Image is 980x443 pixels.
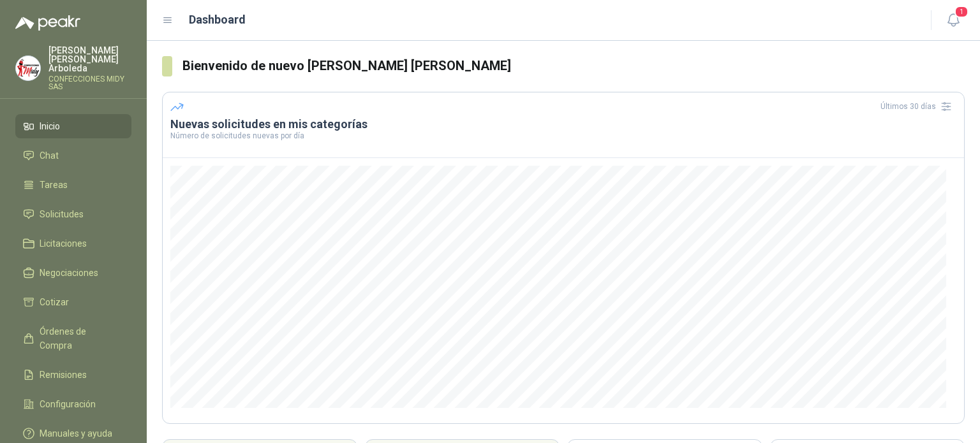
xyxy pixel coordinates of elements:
[880,96,956,117] div: Últimos 30 días
[15,261,131,285] a: Negociaciones
[15,319,131,358] a: Órdenes de Compra
[40,324,119,352] span: Órdenes de Compra
[189,11,246,29] h1: Dashboard
[942,9,965,32] button: 1
[48,46,131,73] p: [PERSON_NAME] [PERSON_NAME] Arboleda
[40,207,84,221] span: Solicitudes
[15,114,131,138] a: Inicio
[15,173,131,197] a: Tareas
[15,231,131,256] a: Licitaciones
[40,397,96,411] span: Configuración
[15,143,131,168] a: Chat
[170,132,956,140] p: Número de solicitudes nuevas por día
[170,117,956,132] h3: Nuevas solicitudes en mis categorías
[40,178,68,192] span: Tareas
[16,56,40,80] img: Company Logo
[15,290,131,314] a: Cotizar
[40,368,87,382] span: Remisiones
[15,202,131,226] a: Solicitudes
[15,363,131,387] a: Remisiones
[40,295,69,309] span: Cotizar
[40,236,87,251] span: Licitaciones
[15,392,131,416] a: Configuración
[40,426,112,440] span: Manuales y ayuda
[48,75,131,91] p: CONFECCIONES MIDY SAS
[15,15,80,31] img: Logo peakr
[40,149,59,163] span: Chat
[40,119,60,133] span: Inicio
[954,6,969,18] span: 1
[182,56,965,76] h3: Bienvenido de nuevo [PERSON_NAME] [PERSON_NAME]
[40,266,98,280] span: Negociaciones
